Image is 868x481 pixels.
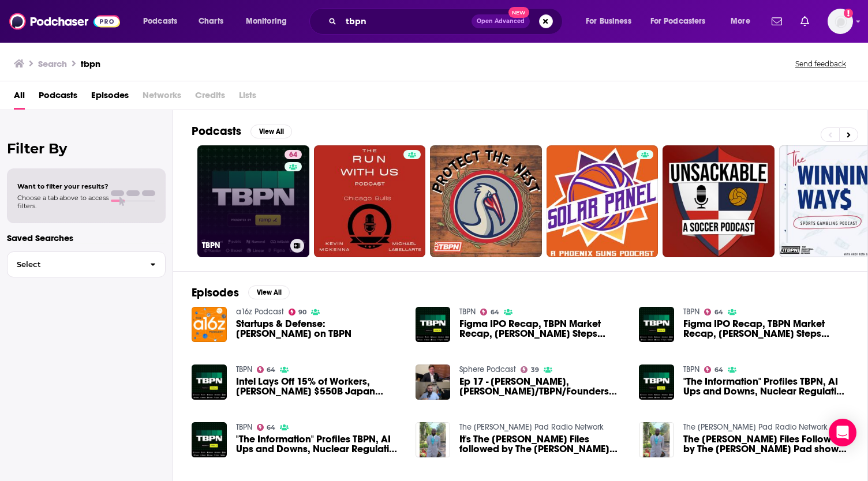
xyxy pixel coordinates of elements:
[578,12,646,31] button: open menu
[683,434,849,454] a: The Donelson Files Followed by The Batchelor Pad show on T.BPN.
[521,366,539,373] a: 39
[239,86,256,110] span: Lists
[236,434,402,454] a: "The Information" Profiles TBPN, AI Ups and Downs, Nuclear Regulation | Zach Weinberg, Leigh Mari...
[289,309,307,315] a: 90
[683,377,849,396] span: "The Information" Profiles TBPN, AI Ups and Downs, Nuclear Regulation | [PERSON_NAME], [PERSON_NA...
[459,364,516,374] a: Sphere Podcast
[236,377,402,396] a: Intel Lays Off 15% of Workers, Trump's $550B Japan Investment, Hulk Hogan's Legacy | Live TBPN Ta...
[298,310,306,315] span: 90
[459,434,625,454] span: It's The [PERSON_NAME] Files followed by The [PERSON_NAME] Pad Show on TBPN
[416,364,451,400] img: Ep 17 - John Coogan, Lucy/TBPN/Founders Fund - The Insane State of Nicotine Regulation in the US
[491,310,499,315] span: 64
[683,319,849,339] a: Figma IPO Recap, TBPN Market Recap, Ray Dalio Steps Down From Bridgewater, Coinbase Earnings Upda...
[459,319,625,339] span: Figma IPO Recap, TBPN Market Recap, [PERSON_NAME] Steps Down From Bridgewater, Coinbase Earnings ...
[828,9,853,34] img: User Profile
[192,307,227,342] img: Startups & Defense: Katherine Boyle on TBPN
[683,307,699,317] a: TBPN
[192,285,290,300] a: EpisodesView All
[714,367,723,373] span: 64
[320,8,574,35] div: Search podcasts, credits, & more...
[14,86,25,110] a: All
[796,12,814,31] a: Show notifications dropdown
[81,58,100,69] h3: tbpn
[844,9,853,18] svg: Add a profile image
[257,366,276,373] a: 64
[192,124,292,138] a: PodcastsView All
[38,58,67,69] h3: Search
[829,419,856,446] div: Open Intercom Messenger
[704,366,723,373] a: 64
[236,307,284,317] a: a16z Podcast
[192,364,227,400] img: Intel Lays Off 15% of Workers, Trump's $550B Japan Investment, Hulk Hogan's Legacy | Live TBPN Ta...
[17,194,108,210] span: Choose a tab above to access filters.
[238,12,302,31] button: open menu
[285,150,302,159] a: 64
[7,251,166,277] button: Select
[143,13,177,29] span: Podcasts
[289,149,297,161] span: 64
[731,13,750,29] span: More
[639,422,674,457] img: The Donelson Files Followed by The Batchelor Pad show on T.BPN.
[202,240,286,250] h3: TBPN
[828,9,853,34] span: Logged in as WE_Broadcast
[341,12,472,31] input: Search podcasts, credits, & more...
[459,377,625,396] span: Ep 17 - [PERSON_NAME], [PERSON_NAME]/TBPN/Founders Fund - The Insane State of [MEDICAL_DATA] Regu...
[191,12,230,31] a: Charts
[472,14,530,28] button: Open AdvancedNew
[723,12,765,31] button: open menu
[459,434,625,454] a: It's The Donelson Files followed by The Batchelor Pad Show on TBPN
[767,12,787,31] a: Show notifications dropdown
[199,13,223,29] span: Charts
[683,434,849,454] span: The [PERSON_NAME] Files Followed by The [PERSON_NAME] Pad show on T.BPN.
[477,18,525,24] span: Open Advanced
[257,424,276,431] a: 64
[143,86,181,110] span: Networks
[39,86,77,110] span: Podcasts
[91,86,129,110] a: Episodes
[250,125,292,138] button: View All
[17,182,108,190] span: Want to filter your results?
[714,310,723,315] span: 64
[828,9,853,34] button: Show profile menu
[192,422,227,457] img: "The Information" Profiles TBPN, AI Ups and Downs, Nuclear Regulation | Zach Weinberg, Leigh Mari...
[416,307,451,342] img: Figma IPO Recap, TBPN Market Recap, Ray Dalio Steps Down From Bridgewater, Coinbase Earnings Upda...
[135,12,192,31] button: open menu
[192,285,239,300] h2: Episodes
[586,13,631,29] span: For Business
[236,319,402,339] a: Startups & Defense: Katherine Boyle on TBPN
[683,364,699,374] a: TBPN
[267,425,275,430] span: 64
[7,140,166,157] h2: Filter By
[683,422,828,432] a: The Batchelor Pad Radio Network
[459,422,604,432] a: The Batchelor Pad Radio Network
[792,59,850,69] button: Send feedback
[480,309,499,315] a: 64
[8,261,141,268] span: Select
[236,377,402,396] span: Intel Lays Off 15% of Workers, [PERSON_NAME] $550B Japan Investment, [PERSON_NAME] Legacy | Live ...
[459,377,625,396] a: Ep 17 - John Coogan, Lucy/TBPN/Founders Fund - The Insane State of Nicotine Regulation in the US
[416,422,451,457] img: It's The Donelson Files followed by The Batchelor Pad Show on TBPN
[639,307,674,342] a: Figma IPO Recap, TBPN Market Recap, Ray Dalio Steps Down From Bridgewater, Coinbase Earnings Upda...
[459,319,625,339] a: Figma IPO Recap, TBPN Market Recap, Ray Dalio Steps Down From Bridgewater, Coinbase Earnings Upda...
[236,319,402,339] span: Startups & Defense: [PERSON_NAME] on TBPN
[704,309,723,315] a: 64
[683,377,849,396] a: "The Information" Profiles TBPN, AI Ups and Downs, Nuclear Regulation | Zach Weinberg, Leigh Mari...
[236,364,252,374] a: TBPN
[639,364,674,400] img: "The Information" Profiles TBPN, AI Ups and Downs, Nuclear Regulation | Zach Weinberg, Leigh Mari...
[508,7,529,18] span: New
[9,10,120,32] img: Podchaser - Follow, Share and Rate Podcasts
[246,13,287,29] span: Monitoring
[7,232,166,243] p: Saved Searches
[459,307,476,317] a: TBPN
